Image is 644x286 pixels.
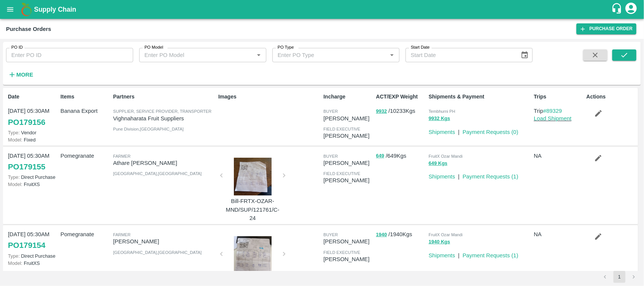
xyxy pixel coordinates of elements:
[323,237,373,246] p: [PERSON_NAME]
[543,108,562,114] a: #89329
[113,237,215,246] p: [PERSON_NAME]
[113,93,215,101] p: Partners
[429,114,450,123] button: 9932 Kgs
[455,125,460,136] div: |
[8,137,22,143] span: Model:
[463,174,518,180] a: Payment Requests (1)
[518,48,532,62] button: Choose date
[8,181,57,188] p: FruitXS
[113,250,202,255] span: [GEOGRAPHIC_DATA] , [GEOGRAPHIC_DATA]
[8,174,57,181] p: Direct Purchase
[278,45,294,51] label: PO Type
[60,230,110,238] p: Pomegranate
[429,109,455,114] span: Tembhurni PH
[376,107,426,115] p: / 10233 Kgs
[323,159,373,167] p: [PERSON_NAME]
[406,48,515,62] input: Start Date
[113,109,212,114] span: Supplier, Service Provider, Transporter
[598,271,641,283] nav: pagination navigation
[376,107,387,116] button: 9932
[587,93,636,101] p: Actions
[218,93,321,101] p: Images
[6,48,133,62] input: Enter PO ID
[8,152,57,160] p: [DATE] 05:30AM
[19,2,34,17] img: logo
[534,230,583,238] p: NA
[613,271,626,283] button: page 1
[6,68,35,81] button: More
[60,152,110,160] p: Pomegranate
[624,2,638,17] div: account of current user
[411,45,430,51] label: Start Date
[6,24,51,34] div: Purchase Orders
[323,127,360,131] span: field executive
[534,115,572,121] a: Load Shipment
[8,130,20,135] span: Type:
[323,114,373,123] p: [PERSON_NAME]
[576,23,636,34] a: Purchase Order
[8,129,57,136] p: Vendor
[34,6,76,13] b: Supply Chain
[8,260,57,267] p: FruitXS
[113,127,184,131] span: Pune Division , [GEOGRAPHIC_DATA]
[455,169,460,181] div: |
[429,93,531,101] p: Shipments & Payment
[429,154,463,158] span: FruitX Ozar Mandi
[113,159,215,167] p: Athare [PERSON_NAME]
[323,109,338,114] span: buyer
[8,253,20,259] span: Type:
[323,93,373,101] p: Incharge
[376,93,426,101] p: ACT/EXP Weight
[113,232,131,237] span: Farmer
[376,230,426,239] p: / 1940 Kgs
[429,238,450,246] button: 1940 Kgs
[8,115,45,129] a: PO179156
[8,160,45,174] a: PO179155
[8,252,57,260] p: Direct Purchase
[113,171,202,176] span: [GEOGRAPHIC_DATA] , [GEOGRAPHIC_DATA]
[387,50,397,60] button: Open
[113,114,215,123] p: Vighnaharata Fruit Suppliers
[60,107,110,115] p: Banana Export
[323,255,373,263] p: [PERSON_NAME]
[60,93,110,101] p: Items
[455,248,460,260] div: |
[323,171,360,176] span: field executive
[534,93,583,101] p: Trips
[534,152,583,160] p: NA
[224,197,281,222] p: Bill-FRTX-OZAR-MND/SUP/121761/C-24
[429,252,455,258] a: Shipments
[8,174,20,180] span: Type:
[376,152,426,160] p: / 649 Kgs
[11,45,23,51] label: PO ID
[8,230,57,238] p: [DATE] 05:30AM
[113,154,131,158] span: Farmer
[429,129,455,135] a: Shipments
[463,129,518,135] a: Payment Requests (0)
[8,93,57,101] p: Date
[2,1,19,18] button: open drawer
[144,45,163,51] label: PO Model
[323,250,360,255] span: field executive
[323,132,373,140] p: [PERSON_NAME]
[376,152,384,160] button: 649
[534,107,583,115] p: Trip
[141,50,252,60] input: Enter PO Model
[16,72,33,78] strong: More
[8,238,45,252] a: PO179154
[254,50,264,60] button: Open
[611,3,624,16] div: customer-support
[8,107,57,115] p: [DATE] 05:30AM
[34,4,611,15] a: Supply Chain
[323,176,373,185] p: [PERSON_NAME]
[323,232,338,237] span: buyer
[429,232,463,237] span: FruitX Ozar Mandi
[376,231,387,239] button: 1940
[429,174,455,180] a: Shipments
[8,260,22,266] span: Model:
[275,50,385,60] input: Enter PO Type
[463,252,518,258] a: Payment Requests (1)
[8,136,57,143] p: Fixed
[8,181,22,187] span: Model:
[323,154,338,158] span: buyer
